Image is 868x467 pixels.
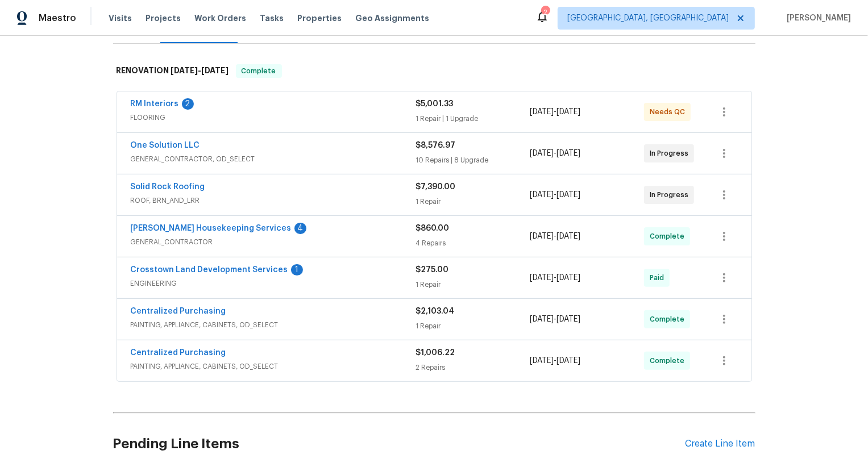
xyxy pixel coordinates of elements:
span: Projects [146,12,181,24]
span: GENERAL_CONTRACTOR [131,236,416,248]
span: [GEOGRAPHIC_DATA], [GEOGRAPHIC_DATA] [567,12,729,24]
span: Paid [650,272,668,283]
span: $5,001.33 [416,100,454,108]
span: Complete [650,231,689,242]
span: - [171,66,229,74]
span: - [530,355,580,366]
span: Tasks [260,14,284,22]
span: PAINTING, APPLIANCE, CABINETS, OD_SELECT [131,319,416,331]
span: Complete [650,314,689,325]
span: Maestro [39,12,76,24]
div: 1 Repair [416,196,530,207]
span: FLOORING [131,112,416,123]
span: [DATE] [202,66,229,74]
span: [DATE] [530,232,554,240]
span: - [530,314,580,325]
div: 2 Repairs [416,362,530,373]
span: In Progress [650,148,693,159]
div: 1 Repair [416,320,530,332]
span: $2,103.04 [416,307,455,315]
span: Visits [109,12,132,24]
div: 4 [294,223,306,234]
h6: RENOVATION [117,64,229,78]
span: PAINTING, APPLIANCE, CABINETS, OD_SELECT [131,361,416,372]
span: ENGINEERING [131,278,416,289]
span: - [530,148,580,159]
a: RM Interiors [131,100,179,108]
span: GENERAL_CONTRACTOR, OD_SELECT [131,153,416,165]
span: [DATE] [530,315,554,323]
span: [DATE] [556,315,580,323]
a: Crosstown Land Development Services [131,266,288,274]
div: 1 Repair [416,279,530,290]
span: - [530,231,580,242]
div: 1 Repair | 1 Upgrade [416,113,530,124]
span: [DATE] [556,232,580,240]
div: 1 [291,264,303,276]
span: ROOF, BRN_AND_LRR [131,195,416,206]
span: - [530,106,580,118]
span: - [530,272,580,283]
span: [DATE] [530,274,554,282]
span: Needs QC [650,106,690,118]
a: Solid Rock Roofing [131,183,205,191]
span: Complete [650,355,689,366]
span: [PERSON_NAME] [782,12,851,24]
a: [PERSON_NAME] Housekeeping Services [131,224,292,232]
span: Properties [297,12,342,24]
span: $1,006.22 [416,349,455,357]
span: $7,390.00 [416,183,456,191]
a: One Solution LLC [131,141,200,149]
div: 10 Repairs | 8 Upgrade [416,155,530,166]
div: 4 Repairs [416,237,530,249]
span: [DATE] [556,149,580,157]
span: In Progress [650,189,693,201]
a: Centralized Purchasing [131,349,226,357]
span: [DATE] [530,108,554,116]
span: Geo Assignments [355,12,429,24]
span: $8,576.97 [416,141,456,149]
span: [DATE] [530,191,554,199]
span: [DATE] [556,108,580,116]
span: [DATE] [171,66,198,74]
div: 2 [541,7,549,18]
span: [DATE] [530,357,554,365]
div: RENOVATION [DATE]-[DATE]Complete [113,53,755,89]
span: [DATE] [530,149,554,157]
div: 2 [182,98,194,110]
span: $860.00 [416,224,450,232]
div: Create Line Item [686,439,755,449]
span: [DATE] [556,274,580,282]
span: [DATE] [556,357,580,365]
span: Complete [237,65,281,77]
a: Centralized Purchasing [131,307,226,315]
span: $275.00 [416,266,449,274]
span: Work Orders [194,12,246,24]
span: [DATE] [556,191,580,199]
span: - [530,189,580,201]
